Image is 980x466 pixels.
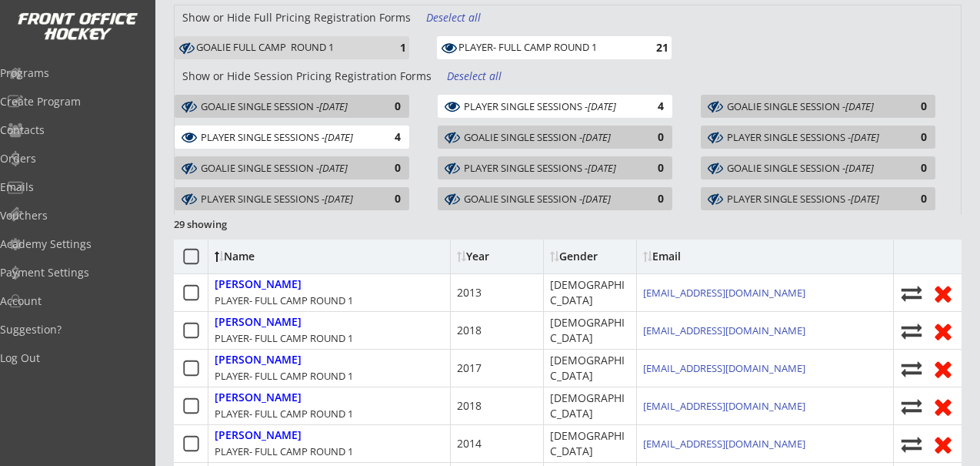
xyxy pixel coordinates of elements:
div: Year [457,251,537,262]
div: PLAYER- FULL CAMP ROUND 1 [215,331,353,345]
button: Move player [900,320,923,341]
div: 0 [370,193,401,204]
div: GOALIE FULL CAMP ROUND 1 [196,41,375,55]
div: GOALIE SINGLE SESSION - [464,193,633,204]
div: 2017 [457,360,482,376]
div: 0 [633,131,664,142]
button: Remove from roster (no refund) [931,281,955,305]
div: PLAYER- FULL CAMP ROUND 1 [215,407,353,421]
div: 1 [375,42,406,53]
div: 21 [638,42,668,53]
div: GOALIE SINGLE SESSION [727,161,896,176]
div: [PERSON_NAME] [215,278,302,291]
div: PLAYER SINGLE SESSIONS [727,130,896,145]
div: PLAYER- FULL CAMP ROUND 1 [458,42,638,54]
div: PLAYER SINGLE SESSIONS - [727,193,896,204]
div: 0 [633,193,664,204]
em: [DATE] [319,99,348,113]
div: PLAYER- FULL CAMP ROUND 1 [215,293,353,307]
div: [DEMOGRAPHIC_DATA] [550,428,630,458]
a: [EMAIL_ADDRESS][DOMAIN_NAME] [643,286,805,300]
button: Remove from roster (no refund) [931,432,955,456]
em: [DATE] [582,130,611,144]
div: 2014 [457,436,482,451]
div: PLAYER- FULL CAMP ROUND 1 [215,444,353,458]
div: PLAYER SINGLE SESSIONS [727,192,896,206]
div: GOALIE SINGLE SESSION - [727,163,896,173]
button: Move player [900,358,923,379]
div: GOALIE SINGLE SESSION - [464,132,633,142]
div: Gender [550,251,630,262]
div: Email [643,251,782,262]
div: PLAYER SINGLE SESSIONS - [201,132,370,142]
div: 0 [633,162,664,173]
div: [DEMOGRAPHIC_DATA] [550,315,630,345]
div: PLAYER SINGLE SESSIONS [201,192,370,206]
div: PLAYER SINGLE SESSIONS - [727,132,896,142]
a: [EMAIL_ADDRESS][DOMAIN_NAME] [643,324,805,337]
em: [DATE] [325,130,353,144]
div: [PERSON_NAME] [215,354,302,367]
div: PLAYER SINGLE SESSIONS [464,99,633,114]
em: [DATE] [319,161,348,175]
div: GOALIE SINGLE SESSION [464,130,633,145]
div: Show or Hide Session Pricing Registration Forms [175,69,439,84]
em: [DATE] [851,130,879,144]
div: 2013 [457,285,482,300]
div: 4 [370,131,401,142]
div: [PERSON_NAME] [215,391,302,404]
div: [DEMOGRAPHIC_DATA] [550,277,630,307]
div: 2018 [457,323,482,338]
div: Name [215,251,340,262]
em: [DATE] [582,192,611,206]
em: [DATE] [588,99,616,113]
div: [DEMOGRAPHIC_DATA] [550,391,630,421]
div: 0 [370,162,401,173]
div: GOALIE SINGLE SESSION [727,99,896,114]
div: Show or Hide Full Pricing Registration Forms [175,10,418,25]
div: GOALIE SINGLE SESSION [464,192,633,206]
div: PLAYER SINGLE SESSIONS [464,161,633,176]
div: GOALIE FULL CAMP ROUND 1 [196,42,375,54]
div: Deselect all [447,69,504,84]
div: GOALIE SINGLE SESSION [201,161,370,176]
div: Deselect all [426,10,483,25]
img: FOH%20White%20Logo%20Transparent.png [17,12,138,41]
em: [DATE] [845,99,874,113]
div: 0 [370,100,401,112]
div: 2018 [457,398,482,414]
div: GOALIE SINGLE SESSION - [201,163,370,173]
button: Remove from roster (no refund) [931,394,955,418]
button: Move player [900,283,923,303]
div: PLAYER SINGLE SESSIONS [201,130,370,145]
div: PLAYER- FULL CAMP ROUND 1 [215,369,353,383]
div: GOALIE SINGLE SESSION - [201,101,370,112]
div: 0 [896,100,927,112]
button: Remove from roster (no refund) [931,319,955,343]
div: 0 [896,193,927,204]
button: Move player [900,434,923,454]
div: PLAYER SINGLE SESSIONS - [201,193,370,204]
div: [PERSON_NAME] [215,429,302,442]
div: 0 [896,162,927,173]
div: [PERSON_NAME] [215,316,302,329]
div: 0 [896,131,927,142]
div: PLAYER- FULL CAMP ROUND 1 [458,41,638,55]
div: PLAYER SINGLE SESSIONS - [464,163,633,173]
button: Move player [900,396,923,417]
em: [DATE] [845,161,874,175]
div: GOALIE SINGLE SESSION [201,99,370,114]
em: [DATE] [851,192,879,206]
button: Remove from roster (no refund) [931,357,955,381]
a: [EMAIL_ADDRESS][DOMAIN_NAME] [643,361,805,375]
div: 4 [633,100,664,112]
a: [EMAIL_ADDRESS][DOMAIN_NAME] [643,399,805,413]
em: [DATE] [325,192,353,206]
div: 29 showing [174,217,285,231]
div: PLAYER SINGLE SESSIONS - [464,101,633,112]
div: GOALIE SINGLE SESSION - [727,101,896,112]
a: [EMAIL_ADDRESS][DOMAIN_NAME] [643,437,805,451]
em: [DATE] [588,161,616,175]
div: [DEMOGRAPHIC_DATA] [550,353,630,383]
